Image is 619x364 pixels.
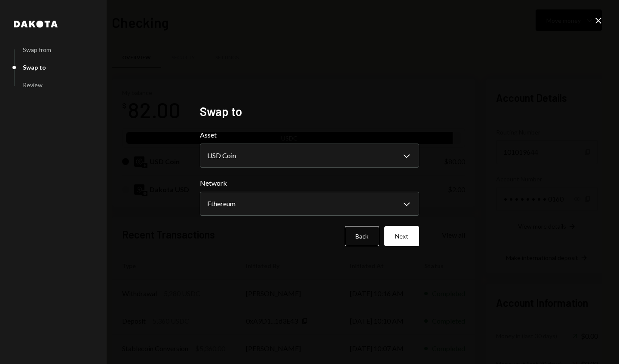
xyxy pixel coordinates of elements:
div: Swap to [23,64,46,71]
button: Back [345,226,379,246]
button: Network [200,192,419,216]
button: Next [384,226,419,246]
h2: Swap to [200,103,419,120]
label: Network [200,178,419,188]
button: Asset [200,144,419,168]
div: Review [23,81,43,89]
label: Asset [200,130,419,140]
div: Swap from [23,46,51,53]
